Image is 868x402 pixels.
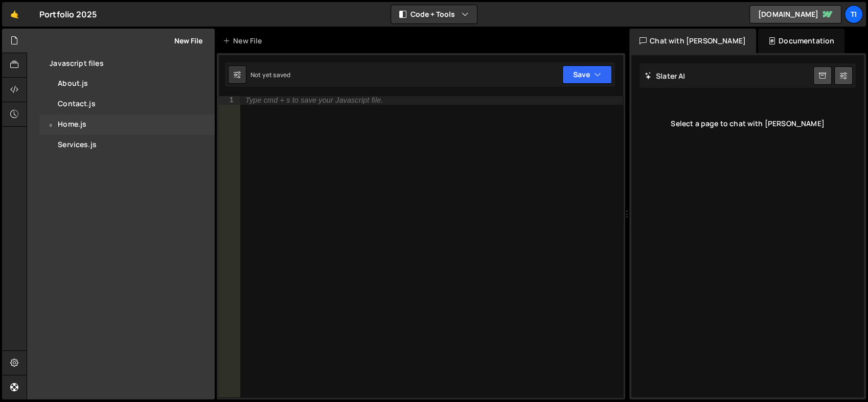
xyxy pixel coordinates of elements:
a: Ti [844,5,863,23]
button: Code + Tools [391,5,477,23]
button: New File [164,37,202,45]
a: 🤙 [2,2,27,27]
div: 11400/36494.js [39,135,215,155]
button: Save [562,65,612,84]
div: Type cmd + s to save your Javascript file. [245,97,383,104]
h2: Files [39,35,58,46]
div: Services.js [58,140,97,150]
div: 11400/26818.js [39,114,215,135]
div: New File [223,36,266,46]
div: Portfolio 2025 [39,8,97,20]
div: Documentation [758,29,844,53]
div: Select a page to chat with [PERSON_NAME] [639,103,856,144]
div: Chat with [PERSON_NAME] [629,29,756,53]
div: 11400/36491.js [39,74,215,94]
div: 1 [219,96,240,105]
a: [DOMAIN_NAME] [749,5,841,23]
div: 11400/36492.js [39,94,215,114]
div: Home.js [58,120,86,129]
div: About.js [58,79,88,88]
div: Javascript files [27,53,215,74]
div: Not yet saved [250,70,290,79]
span: 0 [48,122,54,130]
h2: Slater AI [645,71,686,81]
div: Contact.js [58,100,96,109]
